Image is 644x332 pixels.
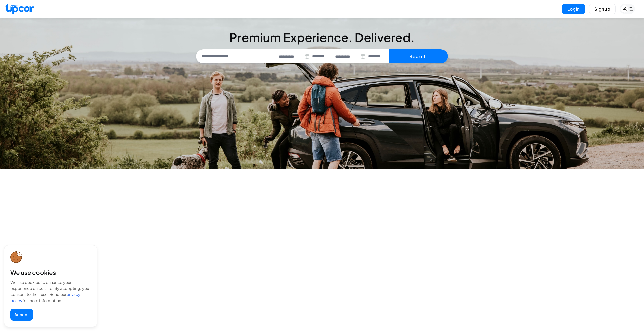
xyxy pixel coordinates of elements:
span: — [329,54,332,59]
button: Search [389,49,448,63]
div: We use cookies [10,268,91,276]
span: | [275,54,276,59]
button: Accept [10,309,33,321]
button: Signup [589,4,616,14]
img: cookie-icon.svg [10,251,22,263]
button: Login [562,4,585,14]
div: We use cookies to enhance your experience on our site. By accepting, you consent to their use. Re... [10,279,91,304]
h3: Premium Experience. Delivered. [196,31,448,43]
img: Upcar Logo [5,3,34,14]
